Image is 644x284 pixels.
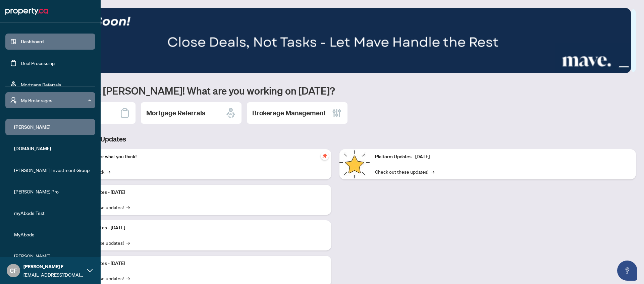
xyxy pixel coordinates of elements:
img: Slide 3 [35,8,631,73]
h3: Brokerage & Industry Updates [35,134,636,144]
span: → [126,239,130,246]
button: Open asap [617,261,637,281]
span: CF [10,266,17,275]
a: Check out these updates!→ [375,168,434,175]
p: We want to hear what you think! [70,153,326,161]
span: → [107,168,110,175]
span: → [126,275,130,282]
span: user-switch [10,97,17,104]
button: 3 [613,66,616,69]
span: My Brokerages [21,97,91,104]
span: myAbode Test [14,209,91,217]
span: [EMAIL_ADDRESS][DOMAIN_NAME] [23,271,84,278]
span: [PERSON_NAME] [14,252,91,260]
h2: Brokerage Management [252,108,326,118]
h1: Welcome back [PERSON_NAME]! What are you working on [DATE]? [35,84,636,97]
p: Platform Updates - [DATE] [375,153,631,161]
span: [PERSON_NAME] [14,123,91,131]
p: Platform Updates - [DATE] [70,189,326,196]
span: [DOMAIN_NAME] [14,145,91,152]
a: Deal Processing [21,60,55,66]
a: Mortgage Referrals [21,81,61,88]
span: pushpin [321,152,329,160]
button: 1 [602,66,605,69]
button: 4 [619,66,629,69]
span: MyAbode [14,231,91,238]
span: [PERSON_NAME] Investment Group [14,166,91,174]
h2: Mortgage Referrals [146,108,205,118]
p: Platform Updates - [DATE] [70,224,326,232]
img: Platform Updates - June 23, 2025 [339,149,370,179]
span: → [431,168,434,175]
span: → [126,204,130,211]
span: [PERSON_NAME] Pro [14,188,91,195]
p: Platform Updates - [DATE] [70,260,326,267]
span: [PERSON_NAME] F [23,263,84,270]
a: Dashboard [21,39,44,45]
button: 2 [608,66,610,69]
img: logo [5,6,48,17]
